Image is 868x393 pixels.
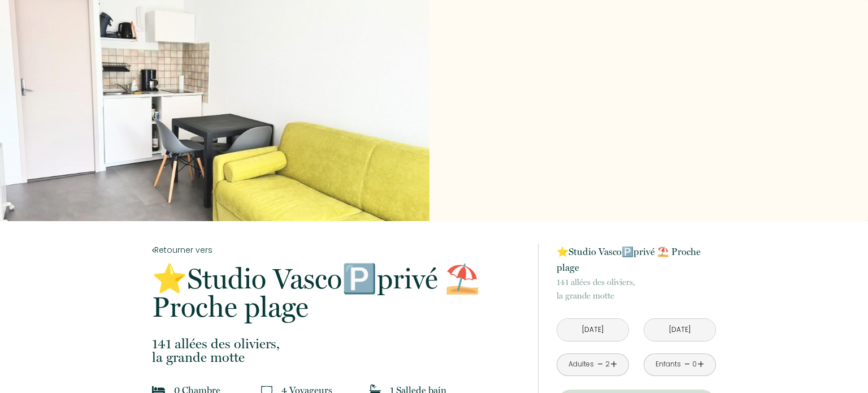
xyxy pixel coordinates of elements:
[610,356,617,373] a: +
[557,275,716,289] span: 141 allées des oliviers,
[557,244,716,275] p: ⭐Studio Vasco🅿️privé ⛱️ Proche plage
[152,244,523,256] a: Retourner vers
[557,275,716,303] p: la grande motte
[152,265,523,321] p: ⭐Studio Vasco🅿️privé ⛱️ Proche plage
[697,356,704,373] a: +
[152,337,523,364] p: la grande motte
[568,359,594,370] div: Adultes
[597,356,604,373] a: -
[656,359,681,370] div: Enfants
[557,319,628,341] input: Arrivée
[604,359,610,370] div: 2
[644,319,715,341] input: Départ
[684,356,691,373] a: -
[152,337,523,351] span: 141 allées des oliviers,
[692,359,697,370] div: 0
